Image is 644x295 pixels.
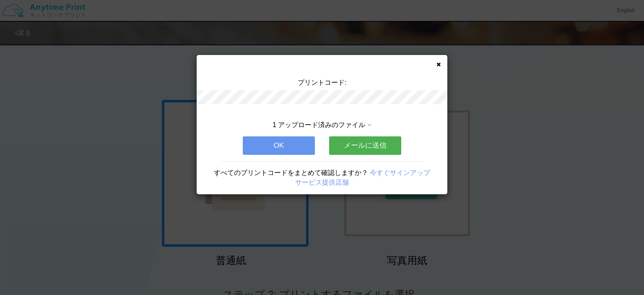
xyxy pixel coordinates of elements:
[295,179,349,186] a: サービス提供店舗
[243,136,315,155] button: OK
[214,169,368,176] span: すべてのプリントコードをまとめて確認しますか？
[273,121,365,128] span: 1 アップロード済みのファイル
[298,79,346,86] span: プリントコード:
[370,169,430,176] a: 今すぐサインアップ
[329,136,401,155] button: メールに送信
